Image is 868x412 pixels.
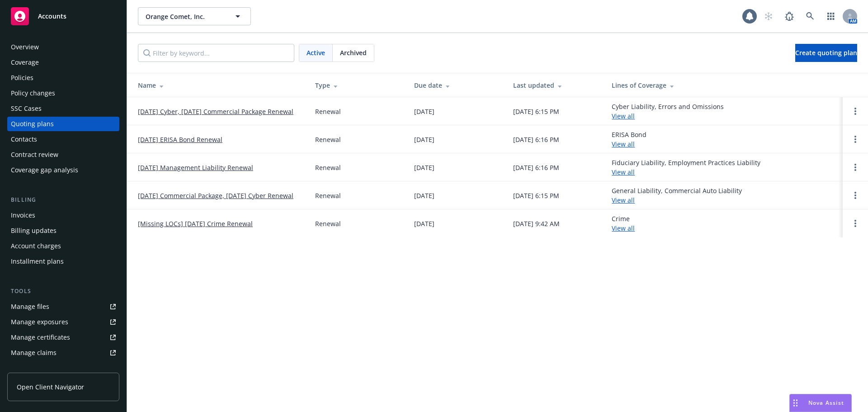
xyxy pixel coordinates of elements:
a: View all [612,112,635,120]
div: ERISA Bond [612,130,646,149]
a: View all [612,196,635,204]
a: [DATE] Cyber, [DATE] Commercial Package Renewal [138,107,293,116]
a: Manage exposures [7,315,119,329]
a: Create quoting plan [795,44,857,62]
a: Coverage gap analysis [7,163,119,177]
a: Switch app [822,7,840,25]
a: Open options [850,106,861,117]
a: View all [612,168,635,176]
a: [DATE] Commercial Package, [DATE] Cyber Renewal [138,191,293,200]
button: Orange Comet, Inc. [138,7,251,25]
div: Invoices [11,208,35,223]
a: Policy changes [7,86,119,100]
a: Policies [7,71,119,85]
a: Open options [850,162,861,173]
a: SSC Cases [7,101,119,116]
div: Policy changes [11,86,55,100]
a: Coverage [7,55,119,70]
span: Open Client Navigator [17,382,84,392]
div: Renewal [315,191,341,200]
div: Manage BORs [11,361,53,375]
div: Manage certificates [11,330,70,345]
div: [DATE] [414,107,434,116]
a: Account charges [7,239,119,253]
div: Last updated [513,81,598,90]
div: Renewal [315,107,341,116]
div: Tools [7,287,119,296]
div: Name [138,81,301,90]
div: Crime [612,214,635,233]
div: [DATE] [414,191,434,200]
a: Accounts [7,4,119,29]
a: Search [801,7,819,25]
a: [DATE] Management Liability Renewal [138,163,253,172]
a: Overview [7,40,119,54]
div: [DATE] [414,219,434,228]
div: Policies [11,71,33,85]
a: Manage claims [7,346,119,360]
div: Due date [414,81,499,90]
span: Accounts [38,13,66,20]
div: Renewal [315,135,341,144]
input: Filter by keyword... [138,44,294,62]
div: Overview [11,40,39,54]
div: Renewal [315,163,341,172]
a: Open options [850,218,861,229]
a: View all [612,224,635,232]
a: Manage files [7,299,119,314]
div: [DATE] 6:16 PM [513,135,559,144]
div: Cyber Liability, Errors and Omissions [612,102,724,121]
a: [Missing LOCs] [DATE] Crime Renewal [138,219,253,228]
span: Archived [340,48,367,57]
div: [DATE] 9:42 AM [513,219,560,228]
a: Contract review [7,147,119,162]
div: General Liability, Commercial Auto Liability [612,186,742,205]
div: Type [315,81,400,90]
a: Manage BORs [7,361,119,375]
div: Account charges [11,239,61,253]
a: [DATE] ERISA Bond Renewal [138,135,222,144]
a: Billing updates [7,223,119,238]
div: [DATE] 6:15 PM [513,191,559,200]
a: Start snowing [759,7,778,25]
a: Contacts [7,132,119,147]
div: Billing updates [11,223,57,238]
div: [DATE] 6:15 PM [513,107,559,116]
a: Quoting plans [7,117,119,131]
div: Manage exposures [11,315,68,329]
div: Manage files [11,299,49,314]
span: Nova Assist [808,399,844,407]
div: Contacts [11,132,37,147]
div: Manage claims [11,346,57,360]
div: Contract review [11,147,58,162]
a: Manage certificates [7,330,119,345]
div: SSC Cases [11,101,42,116]
a: Installment plans [7,254,119,269]
div: Billing [7,195,119,204]
a: Invoices [7,208,119,223]
div: Coverage [11,55,39,70]
a: Report a Bug [780,7,798,25]
div: Fiduciary Liability, Employment Practices Liability [612,158,760,177]
button: Nova Assist [789,394,852,412]
span: Create quoting plan [795,48,857,57]
span: Active [307,48,325,57]
div: Renewal [315,219,341,228]
div: Quoting plans [11,117,54,131]
div: [DATE] [414,163,434,172]
div: Installment plans [11,254,64,269]
a: Open options [850,134,861,145]
div: Coverage gap analysis [11,163,78,177]
a: Open options [850,190,861,201]
a: View all [612,140,635,148]
span: Orange Comet, Inc. [146,12,224,21]
div: Lines of Coverage [612,81,835,90]
div: Drag to move [790,394,801,412]
div: [DATE] [414,135,434,144]
div: [DATE] 6:16 PM [513,163,559,172]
